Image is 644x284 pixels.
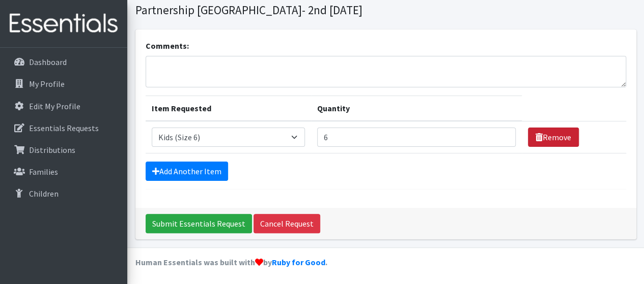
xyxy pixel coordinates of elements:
[4,183,123,204] a: Children
[4,140,123,160] a: Distributions
[254,214,320,233] a: Cancel Request
[29,188,59,199] p: Children
[528,128,579,147] a: Remove
[29,167,58,177] p: Families
[29,101,80,111] p: Edit My Profile
[29,145,75,155] p: Distributions
[146,96,311,121] th: Item Requested
[4,162,123,182] a: Families
[4,7,123,41] img: HumanEssentials
[146,40,189,52] label: Comments:
[146,162,228,181] a: Add Another Item
[29,79,65,89] p: My Profile
[4,74,123,94] a: My Profile
[311,96,522,121] th: Quantity
[272,257,325,267] a: Ruby for Good
[29,123,99,133] p: Essentials Requests
[146,214,252,233] input: Submit Essentials Request
[4,96,123,116] a: Edit My Profile
[4,52,123,72] a: Dashboard
[4,118,123,138] a: Essentials Requests
[29,57,67,67] p: Dashboard
[135,257,327,267] strong: Human Essentials was built with by .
